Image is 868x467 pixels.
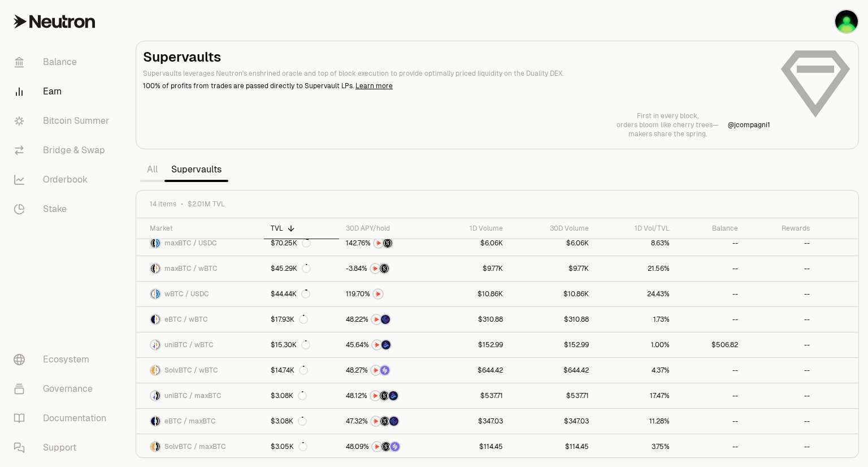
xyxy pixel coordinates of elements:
a: SolvBTC LogowBTC LogoSolvBTC / wBTC [136,358,264,383]
img: maxBTC Logo [156,442,160,451]
div: TVL [271,224,332,233]
div: $45.29K [271,264,311,273]
span: $2.01M TVL [188,200,225,209]
a: 8.63% [596,231,676,256]
a: $70.25K [264,231,339,256]
a: -- [676,383,745,408]
a: $347.03 [432,409,510,434]
div: $3.08K [271,417,307,426]
button: NTRNStructured PointsBedrock Diamonds [346,390,425,401]
a: Orderbook [5,165,122,194]
img: Structured Points [381,442,390,451]
p: @ jcompagni1 [728,120,770,129]
img: maxBTC Logo [151,239,155,248]
a: $45.29K [264,256,339,281]
span: uniBTC / maxBTC [164,391,222,400]
a: $3.08K [264,383,339,408]
div: $14.74K [271,366,308,375]
a: 24.43% [596,282,676,306]
a: 3.75% [596,434,676,459]
img: NTRN [371,417,380,426]
a: Stake [5,194,122,224]
img: SolvBTC Logo [151,366,155,375]
img: Structured Points [380,417,389,426]
div: $15.30K [271,340,310,349]
a: Balance [5,47,122,77]
img: NTRN [372,340,381,349]
a: Earn [5,77,122,106]
a: Ecosystem [5,345,122,374]
span: wBTC / USDC [164,289,209,299]
a: $347.03 [510,409,596,434]
img: Solv Points [380,366,389,375]
a: -- [676,358,745,383]
a: $14.74K [264,358,339,383]
a: -- [745,282,817,306]
a: -- [676,256,745,281]
img: USDC Logo [156,239,160,248]
div: $3.05K [271,442,307,451]
p: 100% of profits from trades are passed directly to Supervault LPs. [143,81,770,91]
a: $10.86K [510,282,596,306]
a: 17.47% [596,383,676,408]
a: -- [676,282,745,306]
a: $3.08K [264,409,339,434]
a: wBTC LogoUSDC LogowBTC / USDC [136,282,264,306]
button: NTRNEtherFi Points [346,314,425,325]
h2: Supervaults [143,48,770,66]
img: Structured Points [380,264,389,273]
span: maxBTC / wBTC [164,264,218,273]
button: NTRNStructured PointsEtherFi Points [346,416,425,427]
a: -- [745,383,817,408]
a: eBTC LogomaxBTC LogoeBTC / maxBTC [136,409,264,434]
a: $9.77K [510,256,596,281]
img: wBTC Logo [151,289,155,299]
div: Market [150,224,257,233]
a: $152.99 [510,332,596,357]
img: NTRN [372,442,381,451]
div: 30D APY/hold [346,224,425,233]
button: NTRNSolv Points [346,365,425,376]
a: $152.99 [432,332,510,357]
img: uniBTC Logo [151,340,155,349]
a: -- [745,231,817,256]
a: NTRN [339,282,432,306]
a: $6.06K [432,231,510,256]
img: Bedrock Diamonds [389,391,398,400]
a: NTRNStructured PointsSolv Points [339,434,432,459]
a: $44.44K [264,282,339,306]
span: 14 items [150,200,176,209]
img: NTRN [372,315,381,324]
a: NTRNStructured Points [339,231,432,256]
a: SolvBTC LogomaxBTC LogoSolvBTC / maxBTC [136,434,264,459]
p: Supervaults leverages Neutron's enshrined oracle and top of block execution to provide optimally ... [143,68,770,79]
a: NTRNStructured PointsEtherFi Points [339,409,432,434]
a: -- [676,307,745,332]
p: First in every block, [617,111,719,120]
a: $537.71 [432,383,510,408]
a: NTRNStructured PointsBedrock Diamonds [339,383,432,408]
p: orders bloom like cherry trees— [617,120,719,129]
p: makers share the spring. [617,129,719,139]
a: Documentation [5,404,122,433]
a: -- [745,434,817,459]
a: $114.45 [432,434,510,459]
span: eBTC / wBTC [164,315,208,324]
span: SolvBTC / wBTC [164,366,218,375]
a: uniBTC LogowBTC LogouniBTC / wBTC [136,332,264,357]
img: NTRN [371,366,380,375]
span: SolvBTC / maxBTC [164,442,226,451]
a: $537.71 [510,383,596,408]
div: 30D Volume [517,224,589,233]
a: $644.42 [432,358,510,383]
a: maxBTC LogoUSDC LogomaxBTC / USDC [136,231,264,256]
a: $310.88 [510,307,596,332]
a: NTRNBedrock Diamonds [339,332,432,357]
img: NTRN [374,239,383,248]
a: Support [5,433,122,462]
button: NTRN [346,288,425,300]
span: uniBTC / wBTC [164,340,214,349]
a: Learn more [355,81,393,90]
a: NTRNEtherFi Points [339,307,432,332]
a: $3.05K [264,434,339,459]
